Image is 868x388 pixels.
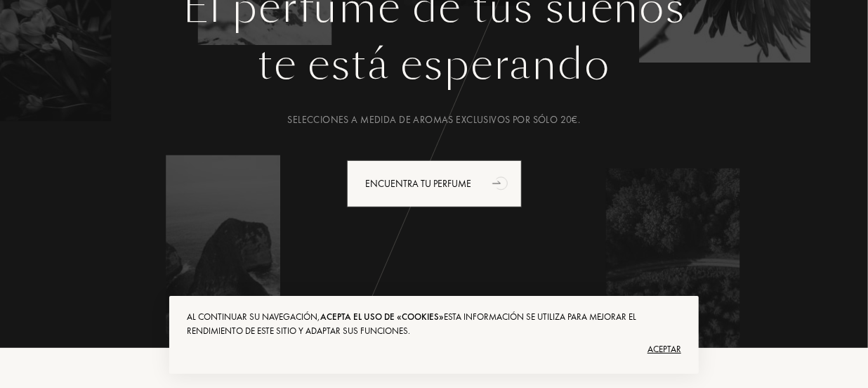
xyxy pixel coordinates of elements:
font: Selecciones a medida de aromas exclusivos por sólo 20€. [287,113,580,126]
font: Encuentra tu perfume [366,177,472,190]
div: animación [487,169,515,197]
font: acepta el uso de «cookies» [320,311,444,323]
font: Esta información se utiliza para mejorar el rendimiento de este sitio y adaptar sus funciones. [187,311,636,337]
font: te está esperando [258,35,610,93]
font: Aceptar [647,343,681,355]
font: Al continuar su navegación, [187,311,320,323]
a: Encuentra tu perfumeanimación [336,160,532,207]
